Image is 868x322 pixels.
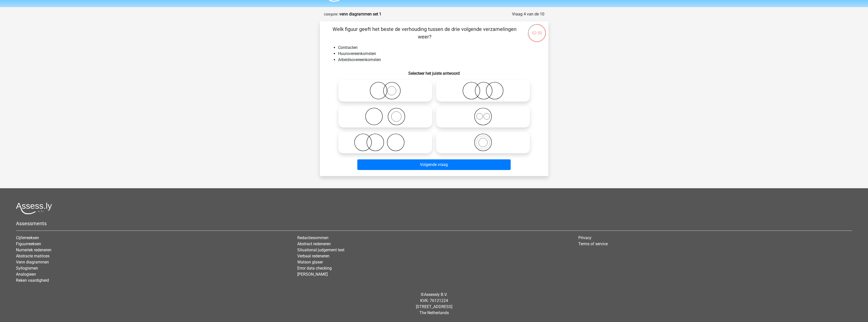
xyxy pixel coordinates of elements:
a: Analogieen [16,272,36,277]
a: [PERSON_NAME] [297,272,328,277]
a: Abstract redeneren [297,241,331,246]
li: Arbeidsovereenkomsten [338,57,540,63]
a: Terms of service [578,241,608,246]
li: Huurovereenkomsten [338,51,540,57]
strong: venn diagrammen set 1 [339,12,381,16]
a: Privacy [578,235,592,240]
a: Situational judgement test [297,248,344,252]
a: Figuurreeksen [16,241,41,246]
button: Volgende vraag [357,159,511,170]
a: Abstracte matrices [16,254,49,258]
a: Redactiesommen [297,235,328,240]
a: Syllogismen [16,266,38,271]
div: © KVK: 76121224 [STREET_ADDRESS] The Netherlands [12,288,856,320]
a: Verbaal redeneren [297,254,329,258]
a: Cijferreeksen [16,235,39,240]
a: Watson glaser [297,260,323,264]
h5: Assessments [16,220,852,226]
img: Assessly logo [16,202,52,214]
a: Venn diagrammen [16,260,49,264]
a: Reken vaardigheid [16,278,49,283]
a: Assessly B.V. [424,292,447,297]
h6: Selecteer het juiste antwoord [328,67,540,76]
small: Categorie: [324,12,338,16]
p: Welk figuur geeft het beste de verhouding tussen de drie volgende verzamelingen weer? [328,25,521,41]
a: Error data checking [297,266,332,271]
li: Contracten [338,45,540,51]
div: 02:50 [527,24,546,36]
a: Numeriek redeneren [16,248,51,252]
div: Vraag 4 van de 10 [512,11,544,17]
